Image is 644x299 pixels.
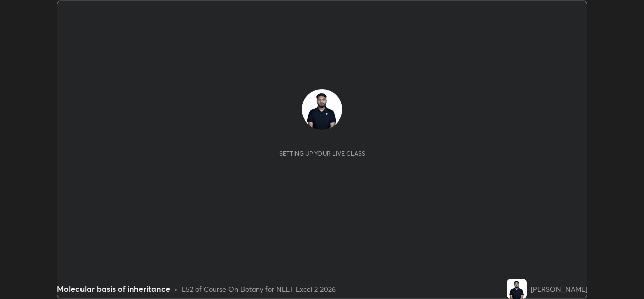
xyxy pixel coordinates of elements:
div: Setting up your live class [279,150,365,157]
div: L52 of Course On Botany for NEET Excel 2 2026 [182,284,336,294]
img: 030e5b4cae10478b83d40f320708acab.jpg [302,89,342,130]
div: • [174,284,178,294]
div: Molecular basis of inheritance [57,283,170,295]
div: [PERSON_NAME] [531,284,587,294]
img: 030e5b4cae10478b83d40f320708acab.jpg [507,279,527,299]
